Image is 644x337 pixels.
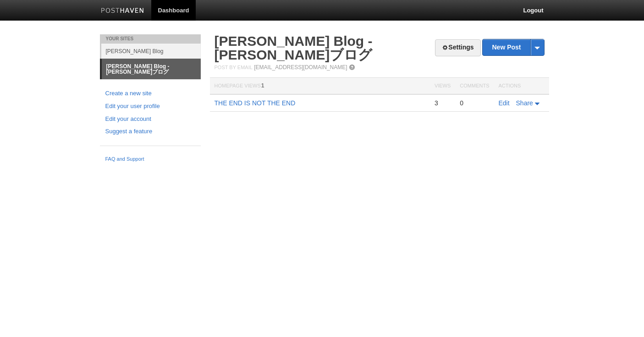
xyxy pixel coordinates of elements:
a: Edit your user profile [105,102,195,111]
a: [PERSON_NAME] Blog - [PERSON_NAME]ブログ [102,59,201,79]
a: [EMAIL_ADDRESS][DOMAIN_NAME] [254,64,347,71]
a: Suggest a feature [105,127,195,136]
a: FAQ and Support [105,155,195,163]
a: [PERSON_NAME] Blog [101,43,201,59]
li: Your Sites [100,34,201,43]
span: Share [516,99,533,107]
div: 0 [460,99,489,107]
div: 3 [435,99,451,107]
a: Create a new site [105,89,195,98]
a: Settings [435,39,480,56]
th: Actions [494,78,549,95]
span: Post by Email [215,65,253,70]
th: Views [430,78,455,95]
a: New Post [483,39,544,55]
a: [PERSON_NAME] Blog - [PERSON_NAME]ブログ [215,33,373,62]
a: THE END IS NOT THE END [215,99,296,107]
img: Posthaven-bar [101,8,144,15]
a: Edit your account [105,114,195,124]
th: Homepage Views [210,78,430,95]
span: 1 [261,82,264,89]
a: Edit [499,99,510,107]
th: Comments [455,78,494,95]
